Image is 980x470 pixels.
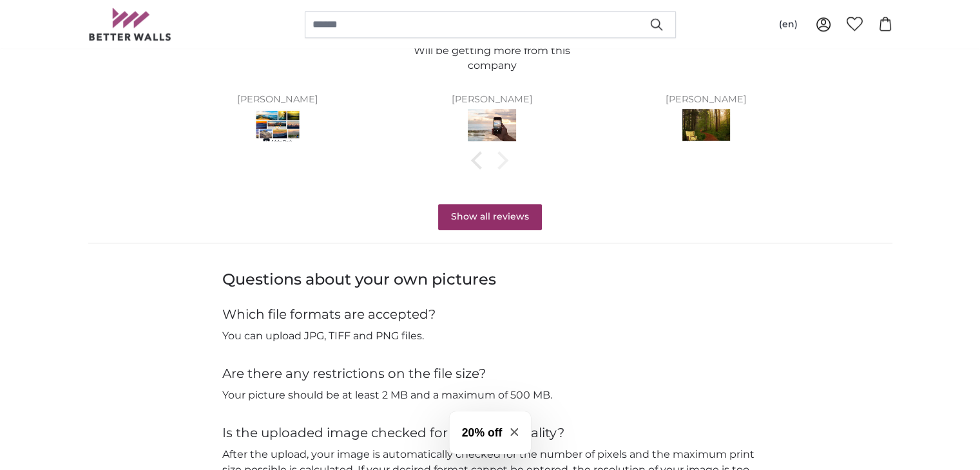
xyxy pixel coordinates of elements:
[222,388,758,403] p: Your picture should be at least 2 MB and a maximum of 500 MB.
[438,204,542,230] a: Show all reviews
[400,44,583,73] p: Will be getting more from this company
[222,364,758,382] h4: Are there any restrictions on the file size?
[400,95,583,105] div: [PERSON_NAME]
[615,95,798,105] div: [PERSON_NAME]
[88,8,172,41] img: Betterwalls
[254,109,302,145] img: Stockfoto
[222,328,758,344] p: You can upload JPG, TIFF and PNG files.
[222,424,758,442] h4: Is the uploaded image checked for sufficient quality?
[186,95,369,105] div: [PERSON_NAME]
[222,305,758,323] h4: Which file formats are accepted?
[682,109,731,145] img: Fototapete The Red Path
[222,269,758,290] h3: Questions about your own pictures
[468,109,516,145] img: Eigenes Foto als Tapete
[769,13,808,36] button: (en)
